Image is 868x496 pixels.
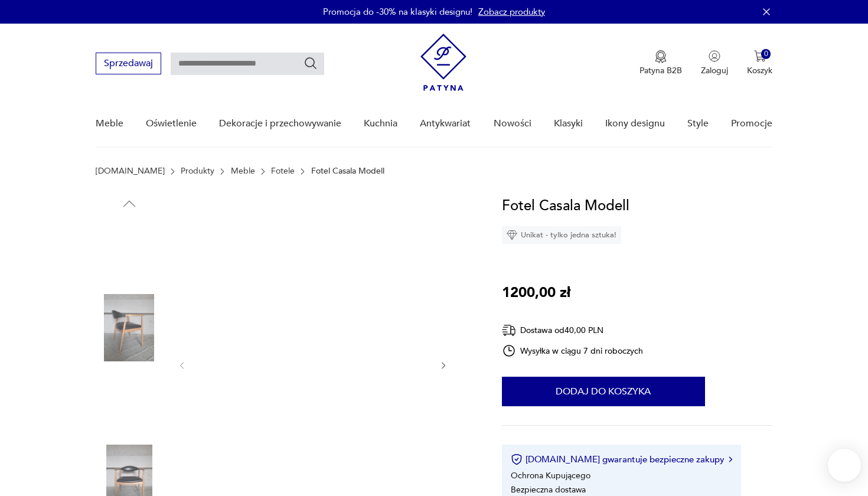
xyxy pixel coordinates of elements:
[311,167,384,176] p: Fotel Casala Modell
[146,101,197,146] a: Oświetlenie
[323,6,472,18] p: Promocja do -30% na klasyki designu!
[507,230,517,240] img: Ikona diamentu
[96,53,161,74] button: Sprzedawaj
[96,167,165,176] a: [DOMAIN_NAME]
[502,344,644,358] div: Wysyłka w ciągu 7 dni roboczych
[502,195,629,217] h1: Fotel Casala Modell
[304,56,318,70] button: Szukaj
[420,101,471,146] a: Antykwariat
[511,484,586,495] li: Bezpieczna dostawa
[271,167,295,176] a: Fotele
[655,50,667,63] img: Ikona medalu
[420,34,466,91] img: Patyna - sklep z meblami i dekoracjami vintage
[96,101,123,146] a: Meble
[96,369,163,436] img: Zdjęcie produktu Fotel Casala Modell
[747,50,772,76] button: 0Koszyk
[554,101,583,146] a: Klasyki
[639,65,682,76] p: Patyna B2B
[502,323,644,338] div: Dostawa od 40,00 PLN
[96,60,161,68] a: Sprzedawaj
[701,50,728,76] button: Zaloguj
[828,449,861,482] iframe: Smartsupp widget button
[502,377,705,406] button: Dodaj do koszyka
[709,50,720,62] img: Ikonka użytkownika
[364,101,397,146] a: Kuchnia
[219,101,341,146] a: Dekoracje i przechowywanie
[639,50,682,76] a: Ikona medaluPatyna B2B
[511,453,523,465] img: Ikona certyfikatu
[729,456,732,462] img: Ikona strzałki w prawo
[754,50,766,62] img: Ikona koszyka
[511,453,732,465] button: [DOMAIN_NAME] gwarantuje bezpieczne zakupy
[96,294,163,361] img: Zdjęcie produktu Fotel Casala Modell
[181,167,214,176] a: Produkty
[747,65,772,76] p: Koszyk
[231,167,255,176] a: Meble
[701,65,728,76] p: Zaloguj
[511,470,590,481] li: Ochrona Kupującego
[731,101,772,146] a: Promocje
[478,6,545,18] a: Zobacz produkty
[502,282,570,304] p: 1200,00 zł
[502,323,516,338] img: Ikona dostawy
[494,101,531,146] a: Nowości
[761,49,771,59] div: 0
[639,50,682,76] button: Patyna B2B
[96,218,163,286] img: Zdjęcie produktu Fotel Casala Modell
[605,101,665,146] a: Ikony designu
[687,101,709,146] a: Style
[502,226,621,244] div: Unikat - tylko jedna sztuka!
